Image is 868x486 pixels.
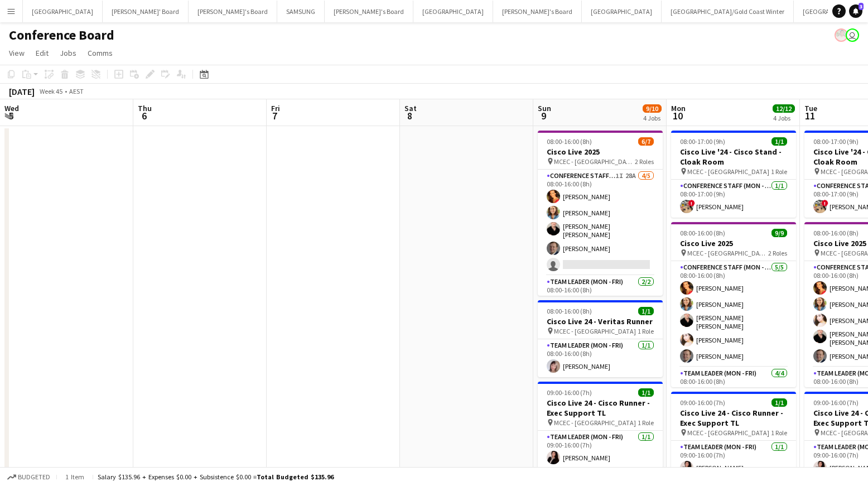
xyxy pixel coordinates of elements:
span: Sat [404,103,417,113]
span: 1 Role [638,418,654,427]
span: 10 [669,109,686,122]
span: 1/1 [771,137,787,146]
span: 7 [269,109,280,122]
app-job-card: 09:00-16:00 (7h)1/1Cisco Live 24 - Cisco Runner - Exec Support TL MCEC - [GEOGRAPHIC_DATA]1 RoleT... [671,392,796,479]
span: Mon [671,103,686,113]
span: Jobs [60,48,76,58]
button: [GEOGRAPHIC_DATA] [413,1,493,22]
span: MCEC - [GEOGRAPHIC_DATA] [687,167,769,176]
span: 1/1 [771,398,787,407]
span: 1 Role [771,167,787,176]
span: MCEC - [GEOGRAPHIC_DATA] [687,429,769,437]
app-job-card: 08:00-16:00 (8h)6/7Cisco Live 2025 MCEC - [GEOGRAPHIC_DATA]2 RolesConference Staff (Mon - Fri)1I2... [538,131,663,296]
app-card-role: Team Leader (Mon - Fri)4/408:00-16:00 (8h) [671,367,796,454]
span: 1 item [61,473,88,481]
span: 1 Role [638,327,654,335]
a: 3 [849,4,862,18]
button: [GEOGRAPHIC_DATA]/Gold Coast Winter [662,1,794,22]
span: Budgeted [18,473,50,481]
div: AEST [69,87,84,95]
a: Jobs [55,46,81,60]
span: 12/12 [773,104,795,113]
span: Week 45 [37,87,65,95]
span: View [9,48,25,58]
a: View [4,46,29,60]
span: 6 [136,109,152,122]
span: 09:00-16:00 (7h) [813,398,859,407]
div: Salary $135.96 + Expenses $0.00 + Subsistence $0.00 = [98,473,334,481]
app-card-role: Team Leader (Mon - Fri)2/208:00-16:00 (8h) [538,276,663,330]
span: Wed [4,103,19,113]
span: 08:00-16:00 (8h) [680,229,725,237]
span: Fri [271,103,280,113]
button: Budgeted [6,471,52,483]
span: 2 Roles [768,249,787,257]
span: 09:00-16:00 (7h) [547,388,592,397]
span: 08:00-17:00 (9h) [813,137,859,146]
h3: Cisco Live 24 - Cisco Runner - Exec Support TL [538,398,663,418]
button: [GEOGRAPHIC_DATA] [582,1,662,22]
span: MCEC - [GEOGRAPHIC_DATA] [687,249,768,257]
span: 1/1 [638,307,654,315]
span: 1/1 [638,388,654,397]
app-job-card: 08:00-16:00 (8h)9/9Cisco Live 2025 MCEC - [GEOGRAPHIC_DATA]2 RolesConference Staff (Mon - Fri)5/5... [671,222,796,387]
button: [PERSON_NAME]'s Board [325,1,413,22]
button: [PERSON_NAME]'s Board [189,1,277,22]
span: 1 Role [771,429,787,437]
button: [GEOGRAPHIC_DATA] [23,1,103,22]
div: 4 Jobs [773,114,794,122]
button: [PERSON_NAME]'s Board [493,1,582,22]
h3: Cisco Live 2025 [538,147,663,157]
span: Sun [538,103,551,113]
span: Edit [36,48,49,58]
h1: Conference Board [9,27,114,44]
span: Thu [138,103,152,113]
h3: Cisco Live 2025 [671,238,796,248]
app-card-role: Conference Staff (Mon - Fri)1I28A4/508:00-16:00 (8h)[PERSON_NAME][PERSON_NAME][PERSON_NAME] [PERS... [538,170,663,276]
app-job-card: 08:00-17:00 (9h)1/1Cisco Live '24 - Cisco Stand - Cloak Room MCEC - [GEOGRAPHIC_DATA]1 RoleConfer... [671,131,796,218]
app-user-avatar: Arrence Torres [835,28,848,42]
app-card-role: Team Leader (Mon - Fri)1/108:00-16:00 (8h)[PERSON_NAME] [538,339,663,377]
app-user-avatar: Kristelle Bristow [846,28,859,42]
button: SAMSUNG [277,1,325,22]
div: 4 Jobs [643,114,661,122]
app-job-card: 08:00-16:00 (8h)1/1Cisco Live 24 - Veritas Runner MCEC - [GEOGRAPHIC_DATA]1 RoleTeam Leader (Mon ... [538,300,663,377]
app-card-role: Conference Staff (Mon - Fri)1/108:00-17:00 (9h)![PERSON_NAME] [671,180,796,218]
app-job-card: 09:00-16:00 (7h)1/1Cisco Live 24 - Cisco Runner - Exec Support TL MCEC - [GEOGRAPHIC_DATA]1 RoleT... [538,382,663,469]
span: 08:00-17:00 (9h) [680,137,725,146]
span: 5 [3,109,19,122]
span: 9 [536,109,551,122]
a: Comms [83,46,117,60]
span: 3 [859,3,864,10]
span: MCEC - [GEOGRAPHIC_DATA] [554,157,635,166]
span: 08:00-16:00 (8h) [813,229,859,237]
h3: Cisco Live 24 - Veritas Runner [538,316,663,326]
span: 9/9 [771,229,787,237]
a: Edit [31,46,53,60]
app-card-role: Conference Staff (Mon - Fri)5/508:00-16:00 (8h)[PERSON_NAME][PERSON_NAME][PERSON_NAME] [PERSON_NA... [671,261,796,367]
h3: Cisco Live '24 - Cisco Stand - Cloak Room [671,147,796,167]
span: 8 [403,109,417,122]
span: MCEC - [GEOGRAPHIC_DATA] [554,418,636,427]
span: 9/10 [643,104,662,113]
span: 08:00-16:00 (8h) [547,137,592,146]
span: MCEC - [GEOGRAPHIC_DATA] [554,327,636,335]
span: 6/7 [638,137,654,146]
span: 08:00-16:00 (8h) [547,307,592,315]
span: ! [822,200,828,206]
h3: Cisco Live 24 - Cisco Runner - Exec Support TL [671,408,796,428]
app-card-role: Team Leader (Mon - Fri)1/109:00-16:00 (7h)[PERSON_NAME] [538,431,663,469]
app-card-role: Team Leader (Mon - Fri)1/109:00-16:00 (7h)[PERSON_NAME] [671,441,796,479]
span: Comms [88,48,113,58]
button: [PERSON_NAME]' Board [103,1,189,22]
span: 2 Roles [635,157,654,166]
span: Tue [804,103,817,113]
span: ! [688,200,695,206]
div: [DATE] [9,86,35,97]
